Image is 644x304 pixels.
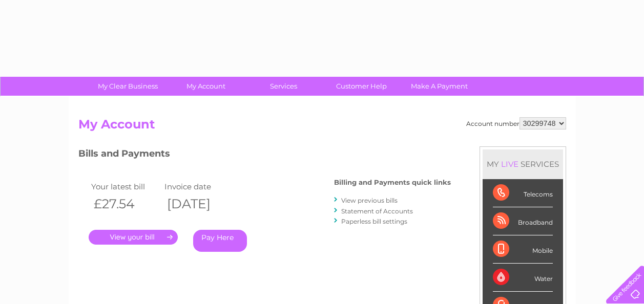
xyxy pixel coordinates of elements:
a: Make A Payment [397,77,482,96]
a: Pay Here [193,230,247,252]
div: LIVE [499,159,521,169]
div: Telecoms [493,179,553,207]
td: Your latest bill [89,180,162,193]
a: . [89,230,178,245]
h4: Billing and Payments quick links [334,179,451,186]
a: Services [241,77,326,96]
div: Account number [466,117,566,129]
div: Broadband [493,207,553,235]
a: Customer Help [319,77,404,96]
div: Water [493,264,553,292]
div: MY SERVICES [483,149,563,179]
a: View previous bills [341,197,398,204]
h3: Bills and Payments [78,146,451,164]
a: Paperless bill settings [341,218,407,225]
div: Mobile [493,235,553,264]
th: £27.54 [89,193,162,214]
a: My Clear Business [86,77,170,96]
h2: My Account [78,117,566,137]
td: Invoice date [162,180,236,193]
th: [DATE] [162,193,236,214]
a: My Account [163,77,248,96]
a: Statement of Accounts [341,207,413,215]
